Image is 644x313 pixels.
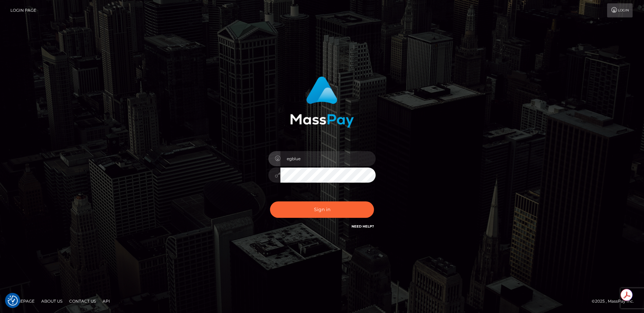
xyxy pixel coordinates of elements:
a: API [100,296,113,306]
a: Homepage [7,296,37,306]
a: Contact Us [66,296,99,306]
img: Revisit consent button [8,296,18,306]
input: Username... [280,151,376,166]
a: Need Help? [352,224,374,229]
a: Login [607,3,633,17]
button: Sign in [270,201,374,218]
a: About Us [39,296,65,306]
img: MassPay Login [290,76,354,128]
a: Login Page [10,3,36,17]
button: Consent Preferences [8,296,18,306]
div: © 2025 , MassPay Inc. [592,298,639,305]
